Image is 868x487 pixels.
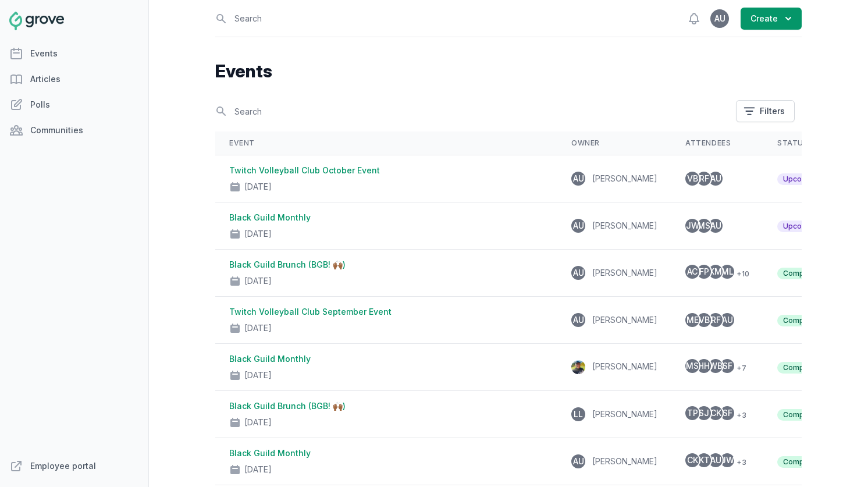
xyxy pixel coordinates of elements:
[592,361,657,371] span: [PERSON_NAME]
[573,316,584,324] span: AU
[722,316,733,324] span: AU
[215,101,729,122] input: Search
[573,222,584,230] span: AU
[710,222,721,230] span: AU
[777,362,823,374] span: Complete
[592,315,657,325] span: [PERSON_NAME]
[229,307,392,317] a: Twitch Volleyball Club September Event
[777,221,824,232] span: Upcoming
[687,456,698,464] span: CK
[244,417,272,428] div: [DATE]
[592,221,657,230] span: [PERSON_NAME]
[714,15,725,23] span: AU
[574,410,583,418] span: LL
[777,268,823,279] span: Complete
[777,409,823,421] span: Complete
[686,222,699,230] span: JW
[710,175,721,183] span: AU
[732,361,746,375] span: + 7
[698,362,710,370] span: HH
[244,181,272,193] div: [DATE]
[229,212,311,222] a: Black Guild Monthly
[721,268,734,276] span: ML
[699,316,710,324] span: VB
[671,131,763,155] th: Attendees
[709,268,722,276] span: KM
[686,362,699,370] span: MS
[699,268,709,276] span: FP
[215,61,802,81] h1: Events
[229,354,311,364] a: Black Guild Monthly
[244,275,272,287] div: [DATE]
[777,173,824,185] span: Upcoming
[723,409,732,417] span: SF
[763,131,838,155] th: Status
[557,131,671,155] th: Owner
[573,269,584,277] span: AU
[687,175,698,183] span: VB
[732,408,746,422] span: + 3
[592,268,657,278] span: [PERSON_NAME]
[244,464,272,475] div: [DATE]
[592,456,657,466] span: [PERSON_NAME]
[592,409,657,419] span: [PERSON_NAME]
[229,260,346,269] a: Black Guild Brunch (BGB! 🙌🏾)
[721,456,734,464] span: JW
[710,409,721,417] span: CK
[699,409,709,417] span: SJ
[741,8,802,30] button: Create
[698,222,710,230] span: MS
[244,322,272,334] div: [DATE]
[710,456,721,464] span: AU
[699,456,710,464] span: KT
[573,457,584,465] span: AU
[710,9,729,28] button: AU
[687,409,698,417] span: TP
[777,315,823,326] span: Complete
[9,12,64,30] img: Grove
[229,165,380,175] a: Twitch Volleyball Club October Event
[777,456,823,468] span: Complete
[711,316,721,324] span: RF
[687,268,698,276] span: AC
[592,173,657,183] span: [PERSON_NAME]
[709,362,723,370] span: WB
[244,228,272,240] div: [DATE]
[736,100,795,122] button: Filters
[244,369,272,381] div: [DATE]
[573,175,584,183] span: AU
[229,448,311,458] a: Black Guild Monthly
[732,456,746,470] span: + 3
[699,175,709,183] span: RF
[723,362,732,370] span: SF
[215,131,557,155] th: Event
[686,316,699,324] span: ME
[229,401,346,411] a: Black Guild Brunch (BGB! 🙌🏾)
[732,267,749,281] span: + 10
